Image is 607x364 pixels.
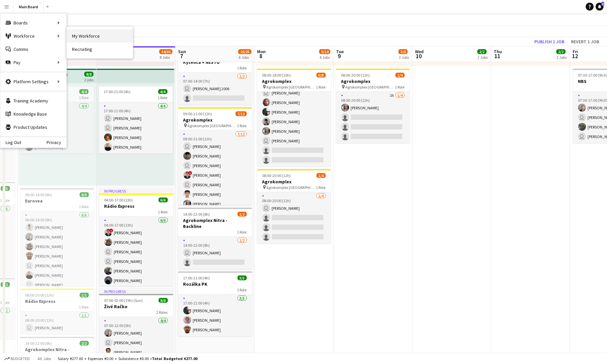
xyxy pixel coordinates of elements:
[178,107,252,205] app-job-card: 09:00-21:00 (12h)7/12Agrokomplex Agrokomplex [GEOGRAPHIC_DATA]1 Role7/1209:00-21:00 (12h) [PERSON...
[398,49,408,54] span: 3/6
[20,188,94,286] app-job-card: 06:00-14:00 (8h)8/8Eurovea1 Role8/806:00-14:00 (8h)[PERSON_NAME][PERSON_NAME][PERSON_NAME][PERSON...
[238,212,247,217] span: 1/2
[160,55,172,60] div: 8 Jobs
[20,312,94,334] app-card-role: 1/108:00-20:00 (12h) [PERSON_NAME]
[79,204,89,209] span: 1 Role
[267,85,316,90] span: Agrokomplex [GEOGRAPHIC_DATA]
[596,3,604,11] a: 3
[67,43,133,56] a: Recruiting
[178,117,252,123] h3: Agrokomplex
[257,179,331,185] h3: Agrokomplex
[99,289,173,294] div: In progress
[25,192,52,197] span: 06:00-14:00 (8h)
[257,49,266,55] span: Mon
[493,52,502,60] span: 11
[414,52,424,60] span: 10
[0,75,66,88] div: Platform Settings
[395,85,405,90] span: 1 Role
[99,304,173,309] h3: Živé Račko
[99,203,173,209] h3: Rádio Express
[336,69,410,143] app-job-card: 08:00-20:00 (12h)1/4Agrokomplex Agrokomplex [GEOGRAPHIC_DATA]1 Role2A1/408:00-20:00 (12h)[PERSON_...
[257,169,331,243] app-job-card: 08:00-20:00 (12h)1/4Agrokomplex Agrokomplex [GEOGRAPHIC_DATA]1 Role1/408:00-20:00 (12h) [PERSON_N...
[237,287,247,292] span: 1 Role
[346,85,395,90] span: Agrokomplex [GEOGRAPHIC_DATA]
[572,52,578,60] span: 12
[20,346,94,358] h3: Agrokomplex Nitra - Backline
[178,50,252,105] app-job-card: 07:00-14:00 (7h)1/2Kyselica + NESTO1 Role1/207:00-14:00 (7h) [PERSON_NAME] 2006
[0,300,10,305] span: 1 Role
[188,123,237,128] span: Agrokomplex [GEOGRAPHIC_DATA]
[0,29,66,43] div: Workforce
[159,49,172,54] span: 34/36
[267,185,316,190] span: Agrokomplex [GEOGRAPHIC_DATA]
[1,186,10,191] span: 6/6
[20,298,94,304] h3: Rádio Express
[0,140,21,145] a: Log Out
[0,43,66,56] a: Comms
[158,209,168,214] span: 1 Role
[568,37,602,46] button: Revert 1 job
[178,217,252,229] h3: Agrokomplex Nitra - Backline
[183,275,210,280] span: 17:00-21:00 (4h)
[178,272,252,336] app-job-card: 17:00-21:00 (4h)3/3Rozálka PK1 Role3/317:00-21:00 (4h)[PERSON_NAME][PERSON_NAME][PERSON_NAME]
[336,78,410,84] h3: Agrokomplex
[109,229,113,233] span: !
[178,281,252,287] h3: Rozálka PK
[99,87,173,154] app-job-card: 17:00-21:00 (4h)4/41 Role4/417:00-21:00 (4h) [PERSON_NAME] [PERSON_NAME][PERSON_NAME][PERSON_NAME]
[316,85,326,90] span: 1 Role
[20,198,94,204] h3: Eurovea
[99,188,173,286] app-job-card: In progress04:00-17:00 (13h)6/6Rádio Express1 Role6/604:00-17:00 (13h)![PERSON_NAME][PERSON_NAME]...
[79,95,89,100] span: 1 Role
[178,208,252,269] app-job-card: 14:00-22:00 (8h)1/2Agrokomplex Nitra - Backline1 Role1/214:00-22:00 (8h) [PERSON_NAME]
[494,49,502,55] span: Thu
[237,65,247,70] span: 1 Role
[47,140,66,145] a: Privacy
[257,69,331,166] app-job-card: 08:00-18:00 (10h)6/8Agrokomplex Agrokomplex [GEOGRAPHIC_DATA]1 Role6/808:00-18:00 (10h) [PERSON_N...
[0,56,66,69] div: Pay
[80,341,89,346] span: 2/2
[177,52,186,60] span: 7
[20,289,94,334] div: 08:00-20:00 (12h)1/1Rádio Express1 Role1/108:00-20:00 (12h) [PERSON_NAME]
[157,310,168,315] span: 2 Roles
[238,275,247,280] span: 3/3
[257,77,331,166] app-card-role: 6/808:00-18:00 (10h) [PERSON_NAME][PERSON_NAME][PERSON_NAME][PERSON_NAME][PERSON_NAME] [PERSON_NAME]
[237,123,247,128] span: 1 Role
[336,49,344,55] span: Tue
[178,237,252,269] app-card-role: 1/214:00-22:00 (8h) [PERSON_NAME]
[1,282,10,287] span: 2/2
[236,111,247,116] span: 7/12
[158,95,168,100] span: 1 Role
[80,192,89,197] span: 8/8
[237,230,247,235] span: 1 Role
[79,305,89,309] span: 1 Role
[317,73,326,78] span: 6/8
[80,293,89,298] span: 1/1
[178,73,252,105] app-card-role: 1/207:00-14:00 (7h) [PERSON_NAME] 2006
[320,55,330,60] div: 4 Jobs
[0,107,66,121] a: Knowledge Base
[336,92,410,143] app-card-role: 2A1/408:00-20:00 (12h)[PERSON_NAME]
[0,94,66,107] a: Training Academy
[0,198,10,203] span: 1 Role
[11,356,30,361] span: Budgeted
[84,72,94,77] span: 8/8
[25,341,52,346] span: 14:00-22:00 (8h)
[341,73,370,78] span: 08:00-20:00 (12h)
[104,89,131,94] span: 17:00-21:00 (4h)
[58,356,197,361] div: Salary €277.00 + Expenses €0.00 + Subsistence €0.00 =
[415,49,424,55] span: Wed
[557,55,567,60] div: 2 Jobs
[14,0,44,13] button: Main Board
[257,192,331,243] app-card-role: 1/408:00-20:00 (12h) [PERSON_NAME]
[238,49,251,54] span: 16/25
[573,49,578,55] span: Fri
[67,29,133,43] a: My Workforce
